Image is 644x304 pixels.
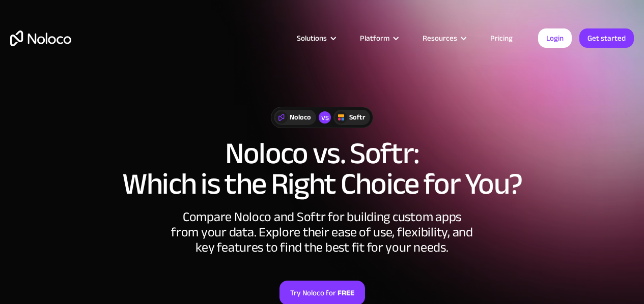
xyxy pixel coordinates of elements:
[410,32,478,45] div: Resources
[10,138,634,199] h1: Noloco vs. Softr: Which is the Right Choice for You?
[338,286,354,299] strong: FREE
[538,28,572,48] a: Login
[297,32,327,45] div: Solutions
[423,32,457,45] div: Resources
[478,32,525,45] a: Pricing
[360,32,389,45] div: Platform
[347,32,410,45] div: Platform
[170,209,475,255] div: Compare Noloco and Softr for building custom apps from your data. Explore their ease of use, flex...
[319,111,331,124] div: vs
[579,28,634,48] a: Get started
[349,112,365,123] div: Softr
[290,112,311,123] div: Noloco
[10,31,71,46] a: home
[284,32,347,45] div: Solutions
